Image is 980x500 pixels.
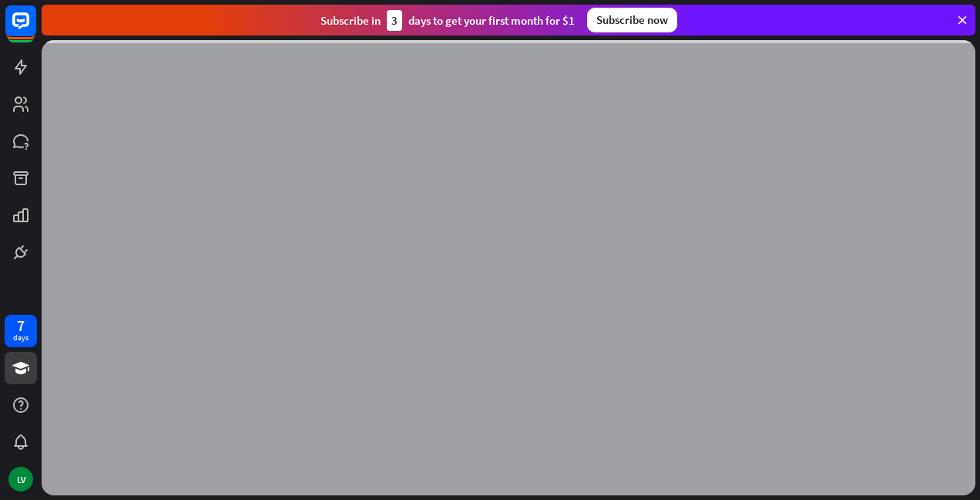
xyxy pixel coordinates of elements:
[17,319,25,333] div: 7
[8,467,33,492] div: LV
[321,10,575,31] div: Subscribe in days to get your first month for $1
[387,10,402,31] div: 3
[587,8,677,32] div: Subscribe now
[5,315,37,347] a: 7 days
[13,333,29,343] div: days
